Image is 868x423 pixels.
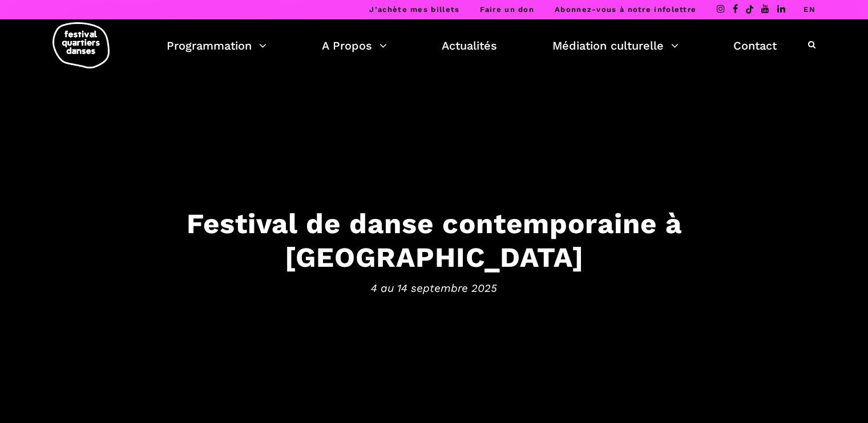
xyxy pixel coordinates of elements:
a: Faire un don [480,5,534,14]
span: 4 au 14 septembre 2025 [80,279,788,296]
a: Contact [733,36,777,55]
a: Abonnez-vous à notre infolettre [555,5,696,14]
a: J’achète mes billets [369,5,459,14]
h3: Festival de danse contemporaine à [GEOGRAPHIC_DATA] [80,207,788,274]
img: logo-fqd-med [53,22,110,68]
a: Actualités [442,36,497,55]
a: Médiation culturelle [552,36,679,55]
a: A Propos [322,36,387,55]
a: Programmation [167,36,267,55]
a: EN [804,5,815,14]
